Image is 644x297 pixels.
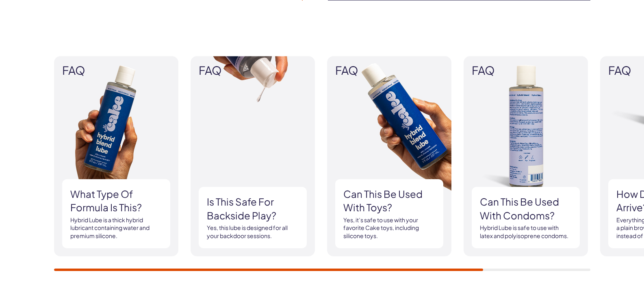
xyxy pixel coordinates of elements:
h3: Is this safe for backside play? [207,195,299,222]
h3: Can this be used with condoms? [480,195,572,222]
p: Yes, it’s safe to use with your favorite Cake toys, including silicone toys. [343,216,435,240]
p: Yes, this lube is designed for all your backdoor sessions. [207,224,299,240]
span: FAQ [199,64,307,77]
span: FAQ [335,64,443,77]
p: Hybrid Lube is a thick hybrid lubricant containing water and premium silicone. [70,216,162,240]
span: FAQ [62,64,170,77]
h3: Can this be used with toys? [343,187,435,215]
span: FAQ [472,64,580,77]
h3: What type of formula is this? [70,187,162,215]
p: Hybrid Lube is safe to use with latex and polyisoprene condoms. [480,224,572,240]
